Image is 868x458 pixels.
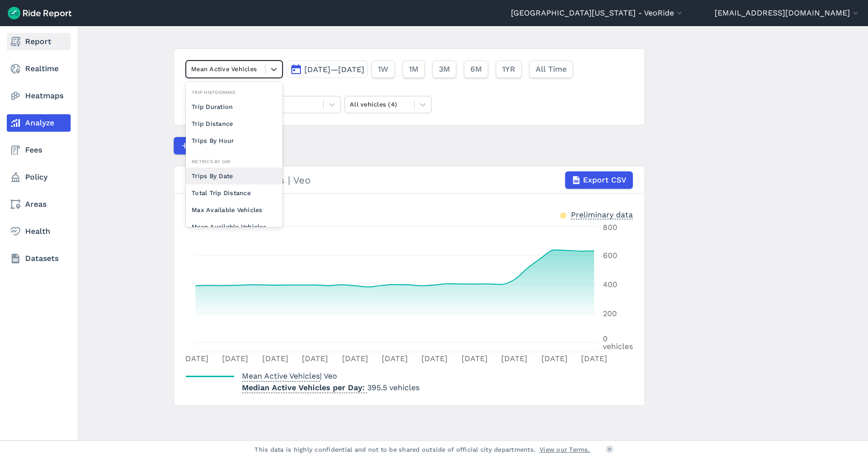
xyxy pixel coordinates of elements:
[462,354,488,363] tspan: [DATE]
[8,7,72,19] img: Ride Report
[186,168,283,184] div: Trips By Date
[242,368,320,382] span: Mean Active Vehicles
[186,218,283,235] div: Mean Available Vehicles
[186,115,283,132] div: Trip Distance
[565,171,633,189] button: Export CSV
[603,342,633,351] tspan: vehicles
[7,168,71,186] a: Policy
[603,223,617,232] tspan: 800
[464,61,488,78] button: 6M
[7,223,71,240] a: Health
[242,380,367,393] span: Median Active Vehicles per Day
[304,65,364,74] span: [DATE]—[DATE]
[378,63,389,75] span: 1W
[186,201,283,218] div: Max Available Vehicles
[470,63,482,75] span: 6M
[7,250,71,267] a: Datasets
[536,63,567,75] span: All Time
[403,61,425,78] button: 1M
[7,60,71,77] a: Realtime
[603,280,617,289] tspan: 400
[501,354,527,363] tspan: [DATE]
[262,354,288,363] tspan: [DATE]
[186,157,283,166] div: Metrics By Day
[539,445,590,454] a: View our Terms.
[603,334,608,343] tspan: 0
[382,354,408,363] tspan: [DATE]
[302,354,328,363] tspan: [DATE]
[603,309,617,318] tspan: 200
[511,7,684,19] button: [GEOGRAPHIC_DATA][US_STATE] - VeoRide
[541,354,568,363] tspan: [DATE]
[715,7,860,19] button: [EMAIL_ADDRESS][DOMAIN_NAME]
[186,171,633,189] div: Mean Active Vehicles | Veo
[186,98,283,115] div: Trip Duration
[439,63,450,75] span: 3M
[242,382,419,394] p: 395.5 vehicles
[7,87,71,105] a: Heatmaps
[433,61,456,78] button: 3M
[372,61,395,78] button: 1W
[7,196,71,213] a: Areas
[496,61,522,78] button: 1YR
[342,354,368,363] tspan: [DATE]
[571,209,633,219] div: Preliminary data
[182,354,209,363] tspan: [DATE]
[186,88,283,97] div: Trip Histograms
[7,114,71,132] a: Analyze
[409,63,419,75] span: 1M
[583,174,627,186] span: Export CSV
[7,141,71,159] a: Fees
[421,354,448,363] tspan: [DATE]
[186,184,283,201] div: Total Trip Distance
[222,354,248,363] tspan: [DATE]
[581,354,607,363] tspan: [DATE]
[529,61,573,78] button: All Time
[603,251,617,260] tspan: 600
[286,61,368,78] button: [DATE]—[DATE]
[502,63,515,75] span: 1YR
[174,137,263,154] button: Compare Metrics
[186,132,283,149] div: Trips By Hour
[7,33,71,50] a: Report
[242,371,337,381] span: | Veo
